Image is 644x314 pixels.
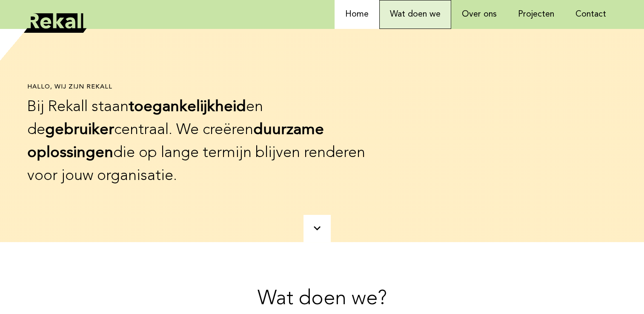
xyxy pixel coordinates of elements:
[303,215,331,242] a: scroll naar beneden
[27,286,617,312] h2: Wat doen we?
[45,123,114,138] b: gebruiker
[129,100,246,115] b: toegankelijkheid
[27,96,375,188] p: Bij Rekall staan en de centraal. We creëren die op lange termijn blijven renderen voor jouw organ...
[27,123,324,161] b: duurzame oplossingen
[27,83,375,91] h1: Hallo, wij zijn rekall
